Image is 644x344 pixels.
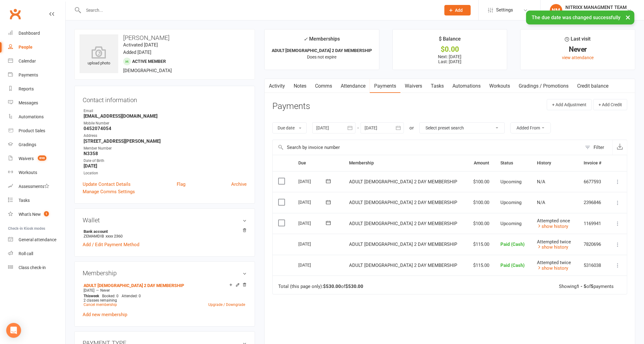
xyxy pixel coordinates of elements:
button: × [622,11,633,24]
div: Mobile Number [84,120,247,126]
a: Tasks [426,79,448,93]
span: xxxx 2360 [106,234,123,238]
span: Never [100,288,110,293]
a: Product Sales [8,124,65,138]
td: $115.00 [467,234,495,255]
div: Memberships [304,35,340,46]
a: Clubworx [7,6,23,22]
td: 1169941 [578,213,608,234]
span: Active member [132,59,166,64]
a: Dashboard [8,26,65,40]
strong: Bank account [84,229,244,234]
h3: Wallet [83,217,247,224]
div: Messages [19,100,38,105]
div: [DATE] [298,239,327,249]
th: Membership [344,155,467,171]
h3: Contact information [83,94,247,103]
div: What's New [19,212,41,217]
span: Paid (Cash) [500,263,525,268]
a: Reports [8,82,65,96]
div: Email [84,108,247,114]
a: view attendance [562,55,594,60]
button: Added From [510,122,551,133]
p: Next: [DATE] Last: [DATE] [398,54,502,64]
div: or [409,124,414,132]
span: Upcoming [500,179,521,185]
time: Activated [DATE] [123,42,158,48]
div: Open Intercom Messenger [6,323,21,338]
a: Credit balance [573,79,613,93]
a: Attendance [336,79,370,93]
a: Archive [231,181,247,188]
th: History [531,155,578,171]
button: + Add Adjustment [547,99,592,110]
h3: [PERSON_NAME] [80,34,250,41]
li: ZEMAMDIB [83,228,247,239]
input: Search by invoice number [273,140,582,155]
span: Add [455,8,463,13]
div: NM [550,4,562,16]
h3: Payments [272,102,310,111]
div: Waivers [19,156,34,161]
div: $0.00 [398,46,502,53]
strong: [STREET_ADDRESS][PERSON_NAME] [84,138,247,144]
a: Add new membership [83,312,127,317]
div: Filter [594,144,604,151]
a: Messages [8,96,65,110]
span: This [84,294,91,298]
div: Roll call [19,251,33,256]
a: Workouts [8,166,65,180]
th: Due [293,155,343,171]
a: General attendance kiosk mode [8,233,65,247]
strong: $530.00 [345,284,363,289]
div: Automations [19,114,44,119]
div: Reports [19,86,34,91]
td: $100.00 [467,213,495,234]
div: Showing of payments [559,284,614,289]
a: show history [537,265,568,271]
span: [DATE] [84,288,94,293]
th: Status [495,155,531,171]
div: Date of Birth [84,158,247,164]
a: Automations [8,110,65,124]
div: Last visit [565,35,591,46]
span: Upcoming [500,200,521,205]
span: 2 classes remaining [84,298,117,303]
div: [DATE] [298,218,327,228]
button: Add [444,5,471,15]
a: Assessments [8,180,65,194]
a: Roll call [8,247,65,261]
strong: ADULT [DEMOGRAPHIC_DATA] 2 DAY MEMBERSHIP [272,48,372,53]
a: Upgrade / Downgrade [208,303,245,307]
div: Address [84,133,247,139]
span: Booked: 0 [102,294,119,298]
a: Workouts [485,79,514,93]
a: Waivers [400,79,426,93]
strong: $530.00 [323,284,341,289]
a: show history [537,224,568,229]
span: ADULT [DEMOGRAPHIC_DATA] 2 DAY MEMBERSHIP [349,179,457,185]
div: Class check-in [19,265,46,270]
span: 1 [44,211,49,216]
a: Add / Edit Payment Method [83,241,139,248]
div: upload photo [80,46,118,67]
span: ADULT [DEMOGRAPHIC_DATA] 2 DAY MEMBERSHIP [349,263,457,268]
input: Search... [82,6,437,15]
a: What's New1 [8,207,65,221]
td: $100.00 [467,171,495,192]
div: [DATE] [298,260,327,270]
span: Attended: 0 [122,294,141,298]
td: 5316038 [578,255,608,276]
button: + Add Credit [593,99,627,110]
div: Location [84,170,247,176]
span: ADULT [DEMOGRAPHIC_DATA] 2 DAY MEMBERSHIP [349,242,457,247]
span: 898 [38,155,46,161]
div: Tasks [19,198,30,203]
div: Product Sales [19,128,45,133]
td: 7820696 [578,234,608,255]
time: Added [DATE] [123,50,151,55]
div: General attendance [19,237,56,242]
div: Gradings [19,142,36,147]
div: $ Balance [439,35,461,46]
th: Amount [467,155,495,171]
